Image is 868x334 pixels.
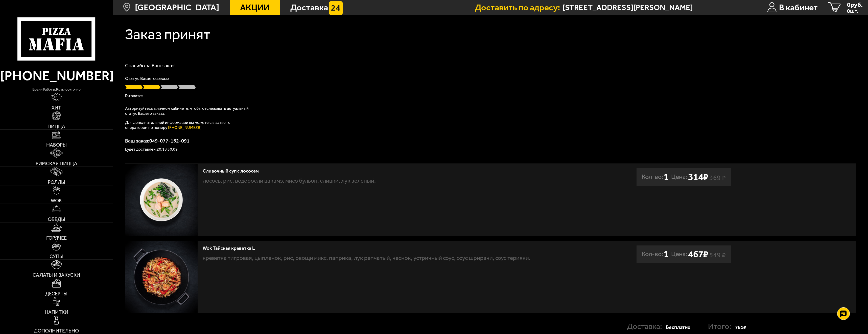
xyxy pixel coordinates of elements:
span: Обеды [48,217,65,222]
p: Статус Вашего заказа [125,76,856,81]
h1: Заказ принят [125,27,210,42]
div: Кол-во: [642,168,669,186]
s: 369 ₽ [709,176,726,180]
span: Цена: [671,168,687,186]
span: 0 руб. [847,2,863,8]
input: Ваш адрес доставки [562,3,736,12]
p: Ваш заказ: 049-077-162-091 [125,138,856,143]
s: 549 ₽ [709,253,726,258]
div: Сливочный суп с лососем [203,168,545,174]
p: Будет доставлен: 20:18 30.09 [125,147,856,151]
span: улица Фёдора Котанова, 3к2 [562,3,736,12]
p: Авторизуйтесь в личном кабинете, чтобы отслеживать актуальный статус Вашего заказа. [125,106,251,116]
span: Роллы [48,180,65,185]
span: Хит [52,105,61,110]
p: Для дополнительной информации вы можете связаться с оператором по номеру [125,120,251,130]
div: Wok Тайская креветка L [203,245,545,251]
span: Салаты и закуски [33,273,80,278]
p: креветка тигровая, цыпленок, рис, овощи микс, паприка, лук репчатый, чеснок, устричный соус, соус... [203,254,545,263]
p: Готовится [125,94,856,98]
span: Наборы [46,143,67,148]
span: Пицца [48,124,65,129]
b: 467 ₽ [688,248,708,260]
h1: Спасибо за Ваш заказ! [125,63,856,68]
span: Цена: [671,245,687,263]
a: [PHONE_NUMBER] [168,125,201,130]
b: 1 [664,245,669,263]
span: WOK [51,198,62,203]
span: Доставить по адресу: [475,3,562,12]
img: 15daf4d41897b9f0e9f617042186c801.svg [329,1,343,15]
b: 314 ₽ [688,171,708,183]
span: [GEOGRAPHIC_DATA] [135,3,219,12]
span: Доставка [290,3,328,12]
span: 0 шт. [847,8,863,14]
span: Супы [50,254,63,259]
p: лосось, рис, водоросли вакамэ, мисо бульон, сливки, лук зеленый. [203,176,545,185]
span: Римская пицца [36,161,77,166]
span: Напитки [45,310,68,315]
span: Горячее [46,236,67,241]
div: Кол-во: [642,245,669,263]
span: В кабинет [779,3,818,12]
span: Дополнительно [34,328,79,333]
b: 1 [664,168,669,186]
span: Десерты [45,291,67,296]
span: Акции [240,3,270,12]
